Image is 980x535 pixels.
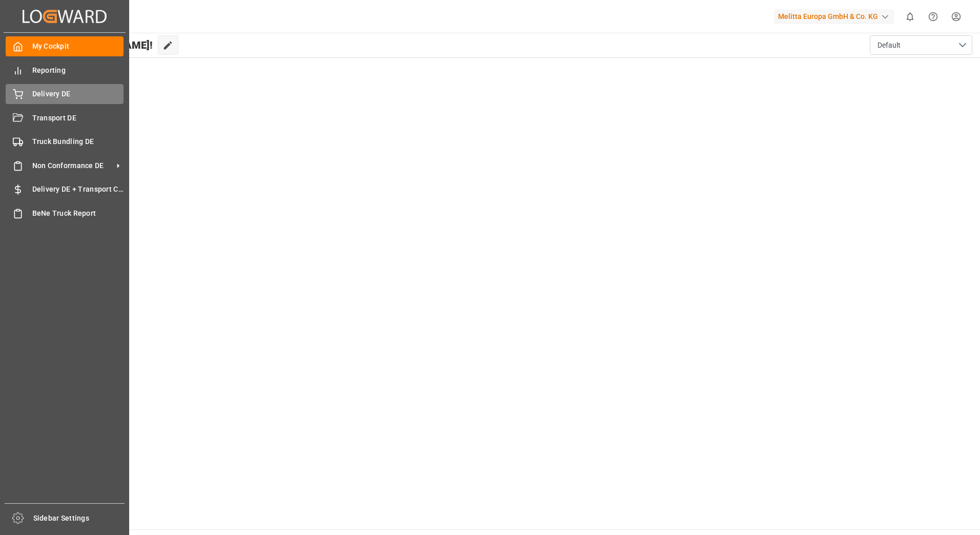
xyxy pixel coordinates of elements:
[33,513,125,524] span: Sidebar Settings
[6,84,124,104] a: Delivery DE
[32,184,124,195] span: Delivery DE + Transport Cost
[6,132,124,152] a: Truck Bundling DE
[899,5,922,28] button: show 0 new notifications
[32,160,113,171] span: Non Conformance DE
[32,65,124,76] span: Reporting
[32,89,124,99] span: Delivery DE
[32,208,124,219] span: BeNe Truck Report
[32,136,124,147] span: Truck Bundling DE
[6,179,124,199] a: Delivery DE + Transport Cost
[6,60,124,80] a: Reporting
[43,35,153,55] span: Hello [PERSON_NAME]!
[877,40,901,51] span: Default
[6,36,124,56] a: My Cockpit
[774,9,894,24] div: Melitta Europa GmbH & Co. KG
[32,41,124,52] span: My Cockpit
[32,113,124,124] span: Transport DE
[774,7,899,26] button: Melitta Europa GmbH & Co. KG
[870,35,972,55] button: open menu
[922,5,945,28] button: Help Center
[6,203,124,223] a: BeNe Truck Report
[6,108,124,128] a: Transport DE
